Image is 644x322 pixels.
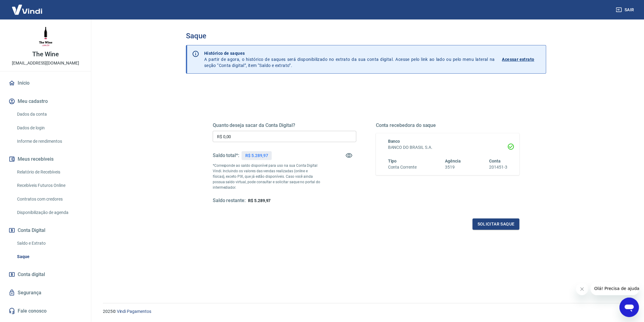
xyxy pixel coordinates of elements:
button: Conta Digital [7,224,84,237]
a: Informe de rendimentos [15,135,84,148]
a: Início [7,76,84,90]
a: Saldo e Extrato [15,237,84,250]
iframe: Fechar mensagem [576,283,588,295]
a: Dados da conta [15,108,84,121]
a: Conta digital [7,268,84,281]
p: 2025 © [103,308,629,315]
a: Fale conosco [7,304,84,318]
p: The Wine [32,51,59,58]
a: Vindi Pagamentos [117,309,151,314]
a: Saque [15,250,84,263]
span: R$ 5.289,97 [248,198,271,203]
h6: BANCO DO BRASIL S.A. [388,144,507,151]
p: [EMAIL_ADDRESS][DOMAIN_NAME] [12,60,79,66]
h5: Conta recebedora do saque [376,122,520,128]
h6: Conta Corrente [388,164,417,170]
button: Meus recebíveis [7,152,84,166]
img: f3aacc0c-faae-4b0f-8fca-05ffeb350450.jpeg [33,24,58,49]
p: Histórico de saques [204,50,495,56]
h3: Saque [186,32,546,40]
span: Conta digital [18,270,45,279]
p: A partir de agora, o histórico de saques será disponibilizado no extrato da sua conta digital. Ac... [204,50,495,68]
span: Tipo [388,159,397,163]
h5: Saldo restante: [213,198,246,204]
img: Vindi [7,0,47,19]
a: Dados de login [15,122,84,134]
iframe: Botão para abrir a janela de mensagens [620,298,639,317]
a: Acessar extrato [502,50,541,68]
a: Contratos com credores [15,193,84,205]
p: Acessar extrato [502,56,534,62]
span: Olá! Precisa de ajuda? [4,4,51,9]
h5: Saldo total*: [213,152,239,159]
a: Disponibilização de agenda [15,206,84,219]
button: Sair [615,4,637,16]
span: Agência [445,159,461,163]
span: Conta [489,159,501,163]
a: Segurança [7,286,84,299]
h5: Quanto deseja sacar da Conta Digital? [213,122,356,128]
button: Meu cadastro [7,95,84,108]
span: Banco [388,139,400,144]
a: Recebíveis Futuros Online [15,179,84,192]
p: *Corresponde ao saldo disponível para uso na sua Conta Digital Vindi. Incluindo os valores das ve... [213,163,320,190]
p: R$ 5.289,97 [245,152,268,159]
h6: 201451-3 [489,164,507,170]
h6: 3519 [445,164,461,170]
button: Solicitar saque [473,219,520,230]
iframe: Mensagem da empresa [591,282,639,295]
a: Relatório de Recebíveis [15,166,84,178]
